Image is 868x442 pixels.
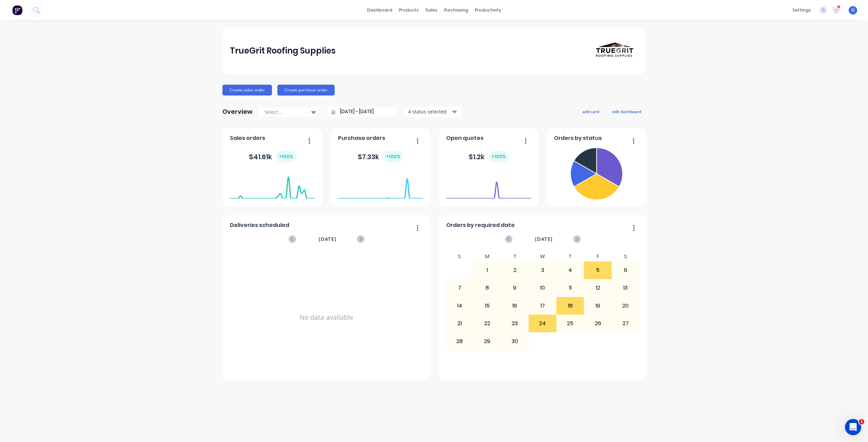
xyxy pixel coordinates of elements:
[612,297,639,314] div: 20
[230,252,423,383] div: No data available
[474,315,501,332] div: 22
[529,279,556,296] div: 10
[554,134,602,142] span: Orders by status
[446,333,473,350] div: 28
[584,262,611,279] div: 5
[383,151,403,162] div: + 100 %
[446,315,473,332] div: 21
[441,5,472,15] div: purchasing
[405,107,462,117] button: 4 status selected
[473,252,501,261] div: M
[222,85,272,96] button: Create sales order
[584,279,611,296] div: 12
[277,85,335,96] button: Create purchase order
[474,297,501,314] div: 15
[364,5,396,15] a: dashboard
[446,134,484,142] span: Open quotes
[529,297,556,314] div: 17
[501,252,529,261] div: T
[557,315,584,332] div: 25
[557,297,584,314] div: 18
[446,252,474,261] div: S
[608,107,646,116] button: edit dashboard
[529,262,556,279] div: 3
[612,279,639,296] div: 13
[557,262,584,279] div: 4
[249,151,296,162] div: $ 41.61k
[501,297,529,314] div: 16
[276,151,296,162] div: + 100 %
[851,7,854,13] span: O
[230,44,336,58] div: TrueGrit Roofing Supplies
[578,107,604,116] button: add card
[501,279,529,296] div: 9
[584,252,612,261] div: F
[557,279,584,296] div: 11
[584,315,611,332] div: 26
[446,279,473,296] div: 7
[222,105,253,119] div: Overview
[501,333,529,350] div: 30
[446,297,473,314] div: 14
[474,279,501,296] div: 8
[789,5,814,15] div: settings
[469,151,509,162] div: $ 1.2k
[612,262,639,279] div: 6
[612,315,639,332] div: 27
[319,235,336,243] span: [DATE]
[845,419,861,435] iframe: Intercom live chat
[474,333,501,350] div: 29
[859,419,864,424] span: 1
[489,151,509,162] div: + 100 %
[501,315,529,332] div: 23
[501,262,529,279] div: 2
[612,252,639,261] div: S
[535,235,553,243] span: [DATE]
[556,252,584,261] div: T
[472,5,505,15] div: productivity
[396,5,422,15] div: products
[338,134,385,142] span: Purchase orders
[408,108,451,115] div: 4 status selected
[584,297,611,314] div: 19
[422,5,441,15] div: sales
[12,5,22,15] img: Factory
[358,151,403,162] div: $ 7.33k
[529,315,556,332] div: 24
[591,27,638,75] img: TrueGrit Roofing Supplies
[529,252,556,261] div: W
[474,262,501,279] div: 1
[230,134,265,142] span: Sales orders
